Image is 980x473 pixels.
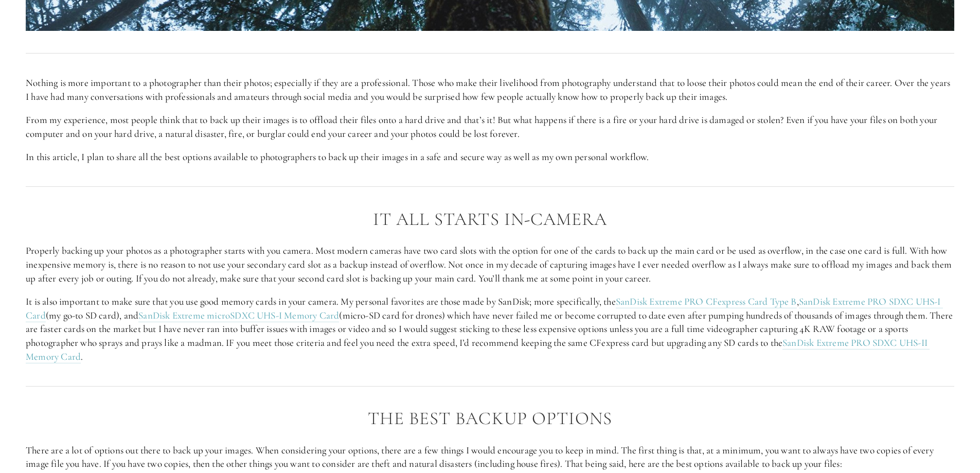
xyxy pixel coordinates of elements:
p: There are a lot of options out there to back up your images. When considering your options, there... [26,444,954,471]
a: SanDisk Extreme PRO CFexpress Card Type B [616,295,797,308]
a: SanDisk Extreme microSDXC UHS-I Memory Card [138,309,339,322]
p: From my experience, most people think that to back up their images is to offload their files onto... [26,113,954,141]
p: Nothing is more important to a photographer than their photos; especially if they are a professio... [26,76,954,103]
p: In this article, I plan to share all the best options available to photographers to back up their... [26,150,954,164]
a: SanDisk Extreme PRO SDXC UHS-II Memory Card [26,337,930,363]
h2: The Best Backup Options [26,409,954,429]
p: It is also important to make sure that you use good memory cards in your camera. My personal favo... [26,295,954,363]
h2: It All Starts in-Camera [26,209,954,230]
p: Properly backing up your photos as a photographer starts with you camera. Most modern cameras hav... [26,244,954,285]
